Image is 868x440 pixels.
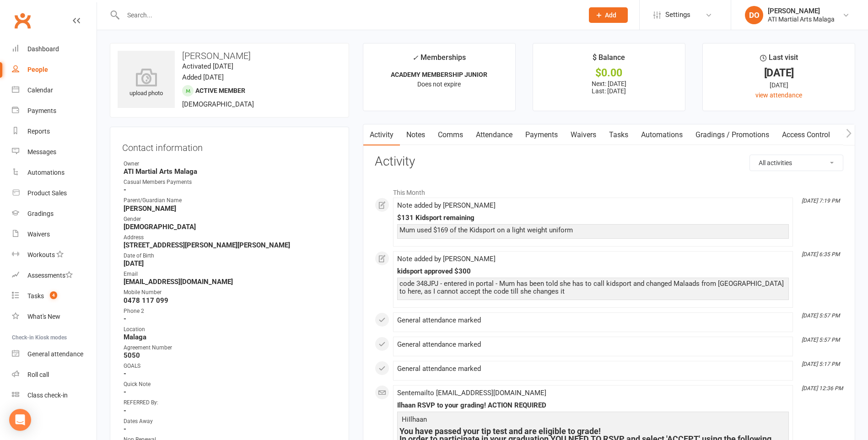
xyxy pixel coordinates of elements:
strong: [DEMOGRAPHIC_DATA] [124,223,337,231]
strong: ACADEMY MEMBERSHIP JUNIOR [391,71,487,78]
strong: [PERSON_NAME] [124,204,337,213]
a: Gradings / Promotions [689,124,776,145]
div: Memberships [412,52,466,69]
span: Hi [402,415,409,424]
div: Date of Birth [124,252,337,260]
div: [DATE] [711,68,846,78]
span: Ilhaan [409,415,427,424]
input: Search... [120,9,577,21]
div: Calendar [27,86,53,94]
div: Address [124,233,337,242]
strong: - [124,425,337,433]
a: What's New [12,306,97,327]
a: Notes [400,124,431,145]
i: [DATE] 6:35 PM [802,251,840,258]
a: Product Sales [12,183,97,204]
strong: - [124,407,337,415]
strong: [EMAIL_ADDRESS][DOMAIN_NAME] [124,278,337,286]
div: Agreement Number [124,343,337,352]
div: $ Balance [593,52,625,68]
i: [DATE] 5:57 PM [802,337,840,343]
div: Ilhaan RSVP to your grading! ACTION REQUIRED [397,402,789,409]
i: [DATE] 7:19 PM [802,198,840,204]
strong: [STREET_ADDRESS][PERSON_NAME][PERSON_NAME] [124,241,337,249]
div: Note added by [PERSON_NAME] [397,202,789,209]
strong: Malaga [124,333,337,341]
strong: 0478 117 099 [124,296,337,305]
a: Attendance [469,124,519,145]
div: General attendance marked [397,341,789,349]
a: Automations [12,162,97,183]
strong: - [124,388,337,396]
li: This Month [375,183,843,198]
strong: - [124,315,337,323]
div: Last visit [760,52,798,68]
a: Tasks [603,124,635,145]
a: Messages [12,142,97,162]
strong: 5050 [124,351,337,360]
div: General attendance marked [397,365,789,373]
div: Waivers [27,231,50,238]
a: Workouts [12,245,97,265]
a: Calendar [12,80,97,101]
span: Sent email to [EMAIL_ADDRESS][DOMAIN_NAME] [397,389,546,397]
div: Parent/Guardian Name [124,196,337,205]
div: Tasks [27,292,44,300]
div: Automations [27,169,65,176]
h3: Contact information [122,139,337,153]
a: Activity [363,124,400,145]
a: Waivers [564,124,603,145]
div: Dates Away [124,417,337,426]
h3: Activity [375,155,843,169]
p: Next: [DATE] Last: [DATE] [541,80,677,95]
div: General attendance marked [397,317,789,324]
div: Casual Members Payments [124,178,337,187]
span: Settings [665,5,690,25]
a: General attendance kiosk mode [12,344,97,365]
h3: [PERSON_NAME] [118,51,341,61]
div: Location [124,325,337,334]
span: Does not expire [417,80,461,88]
div: General attendance [27,350,83,358]
i: ✓ [412,54,418,62]
a: Assessments [12,265,97,286]
strong: - [124,370,337,378]
a: People [12,59,97,80]
div: ATI Martial Arts Malaga [768,15,835,23]
div: Roll call [27,371,49,378]
a: Payments [519,124,564,145]
div: code 348JPJ - entered in portal - Mum has been told she has to call kidsport and changed Malaads ... [399,280,787,295]
a: Dashboard [12,39,97,59]
div: Mum used $169 of the Kidsport on a light weight uniform [399,226,787,234]
a: Clubworx [11,9,34,32]
a: Gradings [12,204,97,224]
div: Gradings [27,210,54,217]
span: Add [605,11,616,19]
div: Product Sales [27,189,67,197]
div: Mobile Number [124,288,337,297]
span: Active member [195,87,245,94]
i: [DATE] 5:17 PM [802,361,840,367]
span: 4 [50,291,57,299]
a: Comms [431,124,469,145]
div: DO [745,6,763,24]
button: Add [589,7,628,23]
div: kidsport approved $300 [397,268,789,275]
a: Access Control [776,124,836,145]
div: REFERRED By: [124,398,337,407]
div: Payments [27,107,56,114]
div: People [27,66,48,73]
div: Owner [124,160,337,168]
div: Open Intercom Messenger [9,409,31,431]
div: $131 Kidsport remaining [397,214,789,222]
span: [DEMOGRAPHIC_DATA] [182,100,254,108]
div: $0.00 [541,68,677,78]
a: Roll call [12,365,97,385]
a: Reports [12,121,97,142]
strong: - [124,186,337,194]
div: Phone 2 [124,307,337,316]
div: Workouts [27,251,55,258]
div: Gender [124,215,337,224]
div: What's New [27,313,60,320]
i: [DATE] 5:57 PM [802,312,840,319]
